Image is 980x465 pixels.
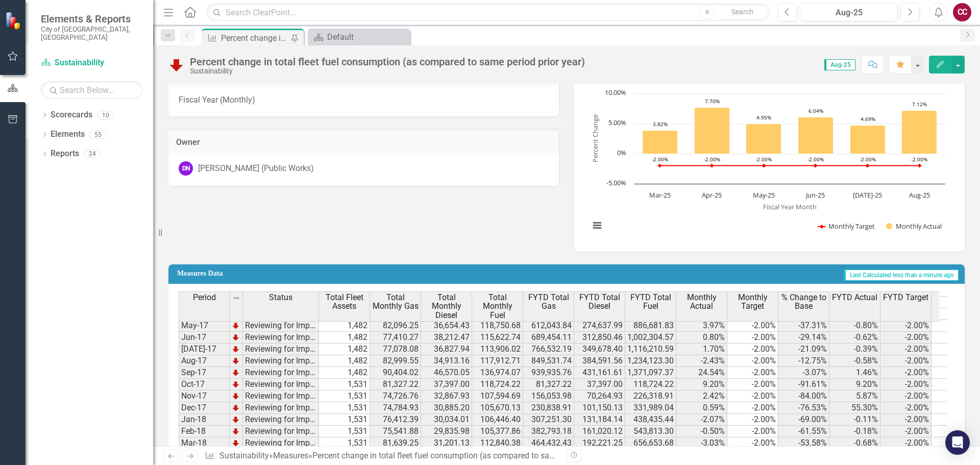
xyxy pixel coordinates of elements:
text: 0% [617,148,626,157]
span: Status [269,293,292,302]
td: -37.31% [778,320,829,332]
span: Monthly Target [729,293,776,311]
td: 766,532.19 [523,344,574,355]
text: -2.00% [755,156,772,163]
path: Mar-25, 3.8169835. Monthly Actual. [643,131,678,154]
td: Reviewing for Improvement [243,355,319,367]
text: -2.00% [704,156,720,163]
td: 612,043.84 [523,320,574,332]
span: Monthly Actual [678,293,725,311]
path: May-25, 4.95174282. Monthly Actual. [746,124,781,154]
h3: Owner [176,138,551,147]
td: 107,594.69 [472,390,523,402]
td: -0.39% [829,344,880,355]
div: » » [205,450,559,462]
td: 101,150.13 [574,402,625,414]
td: 431,161.61 [574,367,625,379]
td: Reviewing for Improvement [243,367,319,379]
td: 74,726.76 [370,390,421,402]
td: Reviewing for Improvement [243,426,319,437]
div: 24 [84,150,101,158]
img: TnMDeAgwAPMxUmUi88jYAAAAAElFTkSuQmCC [232,415,240,424]
td: 31,201.13 [421,437,472,449]
td: 3.97% [676,320,727,332]
td: 331,989.04 [625,402,676,414]
img: 8DAGhfEEPCf229AAAAAElFTkSuQmCC [232,294,240,302]
td: 117,912.71 [472,355,523,367]
text: -5.00% [606,178,626,187]
td: 118,724.22 [472,379,523,390]
td: 1,531 [319,426,370,437]
path: Aug-25, 7.12053545. Monthly Actual. [902,111,937,154]
td: 118,750.68 [472,320,523,332]
td: -91.61% [778,379,829,390]
td: 5.87% [829,390,880,402]
td: -2.00% [880,367,932,379]
div: Percent change in total fleet fuel consumption (as compared to same period prior year) [221,32,288,44]
td: -2.00% [727,390,778,402]
td: 105,377.86 [472,426,523,437]
td: 1,531 [319,402,370,414]
div: CC [953,3,971,21]
td: -69.00% [778,414,829,426]
td: Jun-17 [179,332,230,344]
text: Mar-25 [649,190,671,200]
img: TnMDeAgwAPMxUmUi88jYAAAAAElFTkSuQmCC [232,357,240,365]
td: -2.00% [727,344,778,355]
span: Total Monthly Diesel [423,293,470,320]
td: -21.09% [778,344,829,355]
td: 34,913.16 [421,355,472,367]
img: TnMDeAgwAPMxUmUi88jYAAAAAElFTkSuQmCC [232,439,240,447]
text: 4.69% [861,115,875,123]
span: Total Monthly Fuel [474,293,521,320]
td: 1,482 [319,332,370,344]
path: Aug-25, -2. Monthly Target. [918,164,922,168]
img: ClearPoint Strategy [5,11,23,29]
g: Monthly Target, series 1 of 2. Line with 6 data points. [658,164,922,168]
path: Jun-25, -2. Monthly Target. [814,164,818,168]
td: Feb-18 [179,426,230,437]
td: 230,838.91 [523,402,574,414]
text: 7.12% [912,101,927,108]
td: Nov-17 [179,390,230,402]
td: Reviewing for Improvement [243,437,319,449]
text: 6.04% [808,107,823,114]
text: Aug-25 [909,190,930,200]
text: 10.00% [605,88,626,97]
td: -2.00% [880,355,932,367]
td: 30,034.01 [421,414,472,426]
td: Reviewing for Improvement [243,390,319,402]
button: Show Monthly Actual [886,222,941,231]
td: 118,724.22 [625,379,676,390]
text: [DATE]-25 [853,190,882,200]
td: 81,639.25 [370,437,421,449]
td: Reviewing for Improvement [243,332,319,344]
span: FYTD Total Gas [525,293,572,311]
td: -2.00% [880,379,932,390]
div: 10 [97,111,114,119]
path: Apr-25, 7.70101997. Monthly Actual. [695,108,730,154]
button: View chart menu, Chart [590,218,604,233]
img: TnMDeAgwAPMxUmUi88jYAAAAAElFTkSuQmCC [232,333,240,341]
td: 77,410.27 [370,332,421,344]
td: 274,637.99 [574,320,625,332]
td: 1,482 [319,344,370,355]
td: 1,531 [319,390,370,402]
td: -3.03% [676,437,727,449]
div: 55 [90,130,106,139]
td: 75,541.88 [370,426,421,437]
td: 131,184.14 [574,414,625,426]
td: 136,974.07 [472,367,523,379]
td: -2.00% [880,426,932,437]
td: -2.00% [727,414,778,426]
td: -2.00% [880,332,932,344]
td: Aug-17 [179,355,230,367]
div: Percent change in total fleet fuel consumption (as compared to same period prior year) [312,451,624,460]
td: 37,397.00 [421,379,472,390]
td: 1,002,304.57 [625,332,676,344]
text: Fiscal Year Month [763,202,817,211]
td: 192,221.25 [574,437,625,449]
button: Search [717,5,768,19]
td: 849,531.74 [523,355,574,367]
a: Sustainability [41,57,143,69]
